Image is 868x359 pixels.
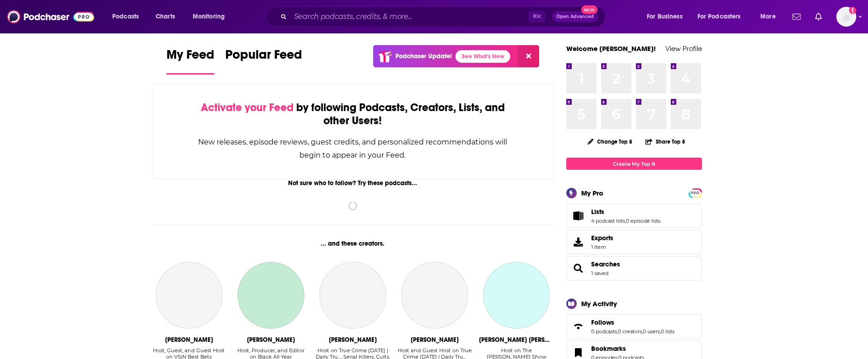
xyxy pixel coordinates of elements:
button: Share Top 8 [645,133,686,150]
a: Lists [569,210,588,222]
span: , [617,328,618,335]
span: Bookmarks [591,345,626,353]
button: Change Top 8 [582,136,638,147]
a: Steph Edusei [237,262,304,329]
span: Exports [591,234,613,242]
span: Exports [569,236,588,248]
button: open menu [106,9,151,24]
span: Activate your Feed [201,101,294,114]
a: Follows [591,318,674,326]
span: ⌘ K [528,11,545,23]
a: See What's New [455,50,510,63]
div: My Pro [581,189,603,197]
span: My Feed [166,47,214,68]
button: open menu [692,9,754,24]
span: Popular Feed [225,47,302,68]
img: Podchaser - Follow, Share and Rate Podcasts [7,8,94,25]
a: Tony Brueski [401,262,468,329]
a: Searches [591,260,620,268]
span: Open Advanced [556,14,594,19]
span: Logged in as juliahaav [836,7,856,27]
a: Follows [569,320,588,333]
input: Search podcasts, credits, & more... [290,9,528,24]
a: 0 podcasts [591,328,617,335]
div: by following Podcasts, Creators, Lists, and other Users! [198,101,508,127]
a: Popular Feed [225,47,302,75]
a: Show notifications dropdown [811,9,825,24]
span: Charts [156,10,175,23]
span: Podcasts [112,10,139,23]
div: Steph Edusei [247,336,295,344]
a: John Calvin Batchelor [483,262,550,329]
a: Lists [591,208,660,216]
button: open menu [640,9,694,24]
span: More [760,10,776,23]
div: Search podcasts, credits, & more... [274,6,614,27]
a: Wes Reynolds [156,262,223,329]
span: Lists [566,204,702,228]
button: open menu [186,9,237,24]
img: User Profile [836,7,856,27]
div: Wes Reynolds [165,336,213,344]
span: Searches [566,256,702,280]
a: 0 users [643,328,660,335]
a: My Feed [166,47,214,75]
span: PRO [690,190,701,196]
a: 1 saved [591,270,608,276]
a: 0 episode lists [626,218,660,224]
span: , [660,328,661,335]
a: Charts [150,9,180,24]
span: Lists [591,208,604,216]
a: Create My Top 8 [566,158,702,170]
div: Tony Brueski [411,336,459,344]
a: Show notifications dropdown [789,9,804,24]
span: , [625,218,626,224]
div: ... and these creators. [152,240,554,247]
button: open menu [754,9,787,24]
span: Follows [591,318,614,326]
div: John Calvin Batchelor [479,336,554,344]
a: PRO [690,189,701,196]
div: My Activity [581,299,617,308]
a: Bookmarks [569,346,588,359]
span: For Podcasters [697,10,741,23]
svg: Add a profile image [849,7,856,14]
span: New [581,5,598,14]
a: Searches [569,262,588,275]
a: View Profile [665,44,702,53]
p: Podchaser Update! [395,52,452,60]
div: Vanessa Richardson [329,336,377,344]
a: Vanessa Richardson [319,262,386,329]
div: New releases, episode reviews, guest credits, and personalized recommendations will begin to appe... [198,135,508,162]
a: Bookmarks [591,345,644,353]
a: Welcome [PERSON_NAME]! [566,44,656,53]
button: Open AdvancedNew [552,11,598,22]
div: Not sure who to follow? Try these podcasts... [152,179,554,187]
span: , [642,328,643,335]
span: Follows [566,314,702,339]
a: 0 creators [618,328,642,335]
a: 4 podcast lists [591,218,625,224]
span: Monitoring [193,10,225,23]
a: 0 lists [661,328,674,335]
button: Show profile menu [836,7,856,27]
a: Exports [566,230,702,254]
span: 1 item [591,244,613,250]
span: For Business [647,10,683,23]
